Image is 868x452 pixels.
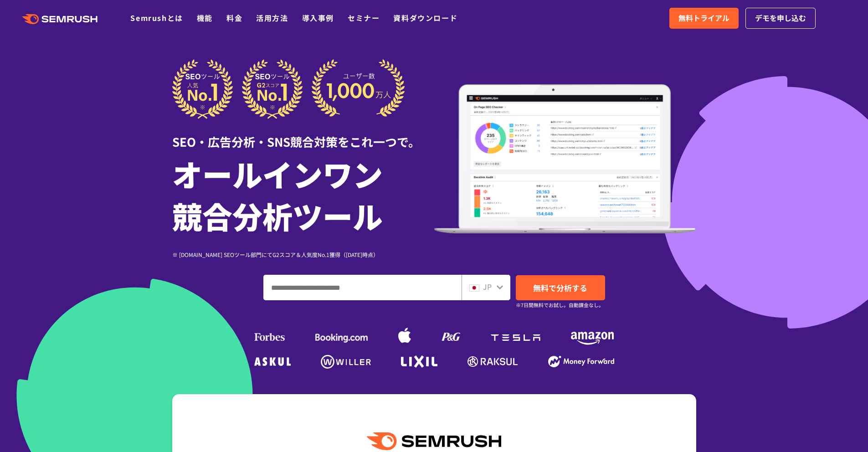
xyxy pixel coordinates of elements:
img: Semrush [367,432,501,450]
a: 資料ダウンロード [393,12,457,23]
div: SEO・広告分析・SNS競合対策をこれ一つで。 [172,119,434,150]
a: 無料で分析する [516,275,605,300]
div: ※ [DOMAIN_NAME] SEOツール部門にてG2スコア＆人気度No.1獲得（[DATE]時点） [172,250,434,259]
span: 無料トライアル [678,12,729,24]
a: 導入事例 [302,12,334,23]
a: 機能 [197,12,213,23]
a: セミナー [348,12,380,23]
small: ※7日間無料でお試し。自動課金なし。 [516,301,604,309]
span: JP [483,281,492,292]
h1: オールインワン 競合分析ツール [172,153,434,236]
input: ドメイン、キーワードまたはURLを入力してください [264,275,461,300]
a: Semrushとは [130,12,183,23]
a: 活用方法 [256,12,288,23]
a: デモを申し込む [745,8,816,29]
a: 料金 [226,12,242,23]
span: 無料で分析する [533,282,587,293]
span: デモを申し込む [755,12,806,24]
a: 無料トライアル [669,8,739,29]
